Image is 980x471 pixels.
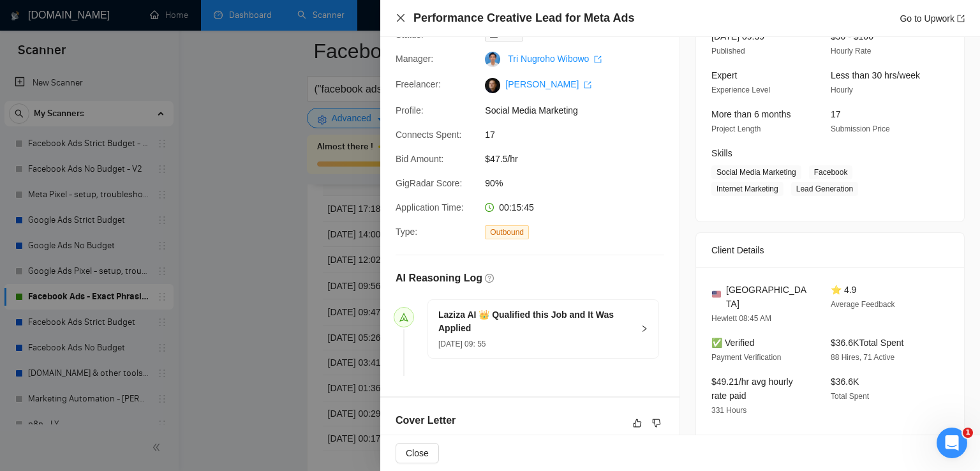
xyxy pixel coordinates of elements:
span: Experience Level [711,86,770,94]
span: 00:15:45 [499,202,534,213]
a: [PERSON_NAME] export [505,79,591,89]
span: export [957,15,965,22]
span: clock-circle [485,203,494,212]
span: question-circle [485,274,494,283]
span: Project Length [711,124,761,133]
h5: AI Reasoning Log [396,271,482,286]
span: Payment Verification [711,353,781,362]
span: Application Time: [396,202,464,213]
span: Internet Marketing [711,182,783,196]
span: Manager: [396,54,433,64]
span: Outbound [485,225,529,239]
span: Social Media Marketing [485,103,676,117]
button: dislike [649,415,664,431]
span: 331 Hours [711,406,746,415]
span: send [399,313,408,322]
a: Go to Upworkexport [900,13,965,24]
span: Lead Generation [791,182,858,196]
span: Submission Price [831,124,890,133]
span: 17 [485,128,676,142]
span: Hourly Rate [831,47,871,56]
span: close [396,13,406,23]
span: 17 [831,109,841,119]
span: Skills [711,148,732,158]
span: right [641,325,648,333]
span: [DATE] 09: 55 [438,340,486,348]
span: [GEOGRAPHIC_DATA] [726,283,810,311]
span: like [633,418,642,428]
span: dislike [652,418,661,428]
span: GigRadar Score: [396,178,462,188]
span: Profile: [396,105,424,116]
span: Published [711,47,745,56]
span: Close [406,446,429,460]
span: $47.5/hr [485,152,676,166]
span: Bid Amount: [396,154,444,164]
span: Social Media Marketing [711,165,801,179]
button: Close [396,443,439,463]
div: Client Details [711,233,949,267]
span: Expert [711,70,737,80]
h5: Cover Letter [396,413,456,428]
span: $36.6K Total Spent [831,338,903,348]
h4: Performance Creative Lead for Meta Ads [413,10,634,26]
a: Tri Nugroho Wibowo export [508,54,602,64]
span: 88 Hires, 71 Active [831,353,895,362]
span: Hourly [831,86,853,94]
span: 1 [963,428,973,438]
span: ⭐ 4.9 [831,285,856,295]
img: 🇺🇸 [712,290,721,299]
button: like [630,415,645,431]
span: Freelancer: [396,79,441,89]
span: Average Feedback [831,300,895,309]
span: Total Spent [831,392,869,401]
span: Hewlett 08:45 AM [711,314,771,323]
span: export [584,81,591,89]
span: Facebook [809,165,853,179]
span: Connects Spent: [396,130,462,140]
button: Close [396,13,406,24]
span: Less than 30 hrs/week [831,70,920,80]
span: 90% [485,176,676,190]
h5: Laziza AI 👑 Qualified this Job and It Was Applied [438,308,633,335]
span: More than 6 months [711,109,791,119]
span: $49.21/hr avg hourly rate paid [711,377,793,401]
span: Type: [396,227,417,237]
iframe: Intercom live chat [937,428,967,458]
img: c1OZxlnTHUr6PYhf1gkYD563B77nWVsTvSIQWCRA94PpilF6O17ivOl3mqilANqXg_ [485,78,500,93]
span: ✅ Verified [711,338,755,348]
span: $36.6K [831,377,859,387]
span: export [594,56,602,63]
